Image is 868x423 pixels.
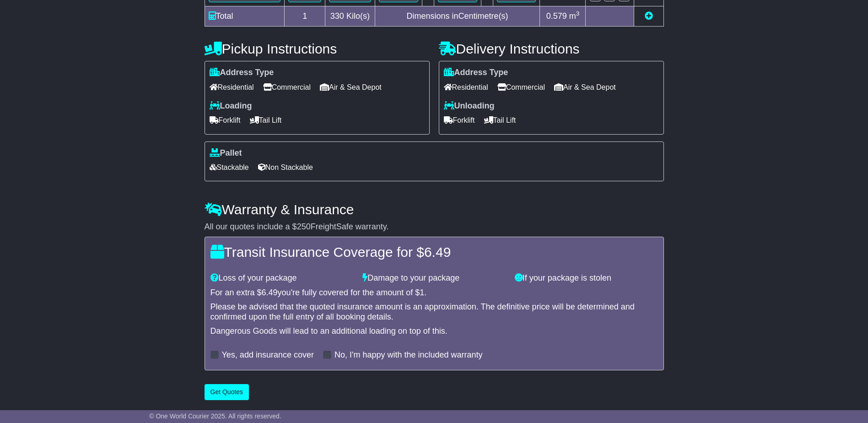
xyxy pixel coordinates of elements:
div: All our quotes include a $ FreightSafe warranty. [205,222,664,232]
span: Forklift [210,113,241,127]
span: Forklift [444,113,475,127]
span: Air & Sea Depot [554,80,616,94]
div: For an extra $ you're fully covered for the amount of $ . [210,288,658,298]
div: Dangerous Goods will lead to an additional loading on top of this. [210,326,658,336]
span: Residential [444,80,488,94]
h4: Delivery Instructions [439,41,664,56]
label: Yes, add insurance cover [222,350,314,360]
span: 6.49 [262,288,278,297]
span: 250 [297,222,311,231]
span: Non Stackable [258,160,313,174]
h4: Warranty & Insurance [205,202,664,217]
span: Air & Sea Depot [320,80,382,94]
label: No, I'm happy with the included warranty [334,350,483,360]
span: 0.579 [546,11,567,21]
label: Address Type [210,68,274,78]
span: Commercial [497,80,545,94]
label: Pallet [210,148,242,158]
span: Residential [210,80,254,94]
div: Loss of your package [206,273,358,283]
span: 1 [420,288,424,297]
span: 330 [330,11,344,21]
span: Tail Lift [484,113,516,127]
td: Total [205,6,285,27]
span: Stackable [210,160,249,174]
td: Kilo(s) [325,6,375,27]
label: Loading [210,101,252,111]
button: Get Quotes [205,384,249,400]
sup: 3 [576,10,580,17]
span: 6.49 [424,244,451,260]
h4: Transit Insurance Coverage for $ [210,244,658,260]
label: Address Type [444,68,508,78]
span: m [569,11,580,21]
div: If your package is stolen [510,273,663,283]
span: Commercial [263,80,311,94]
label: Unloading [444,101,495,111]
a: Add new item [645,11,653,21]
span: © One World Courier 2025. All rights reserved. [149,412,281,420]
div: Please be advised that the quoted insurance amount is an approximation. The definitive price will... [210,302,658,322]
h4: Pickup Instructions [205,41,430,56]
div: Damage to your package [358,273,510,283]
td: 1 [285,6,325,27]
td: Dimensions in Centimetre(s) [375,6,540,27]
span: Tail Lift [250,113,282,127]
